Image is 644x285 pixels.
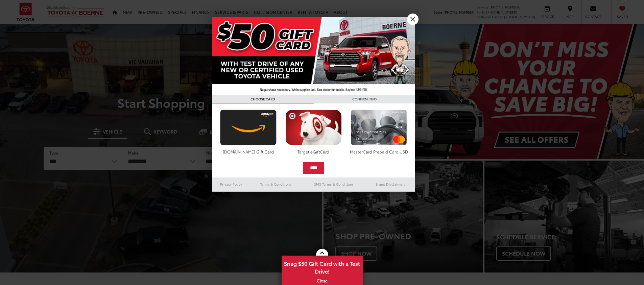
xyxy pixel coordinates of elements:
[212,17,415,95] img: 42635_top_851395.jpg
[282,256,362,277] span: Snag $50 Gift Card with a Test Drive!
[349,149,409,155] div: MasterCard Prepaid Card USD
[284,149,343,155] div: Target eGiftCard
[250,180,302,188] a: Terms & Conditions
[218,149,278,155] div: [DOMAIN_NAME] Gift Card
[284,110,343,145] img: targetcard.png
[314,95,415,103] h3: CONFIRM INFO
[218,110,278,145] img: amazoncard.png
[212,180,250,188] a: Privacy Policy
[366,180,415,188] a: Brand Disclaimers
[302,180,366,188] a: SMS Terms & Conditions
[349,110,409,145] img: mastercard.png
[212,95,314,103] h3: CHOOSE CARD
